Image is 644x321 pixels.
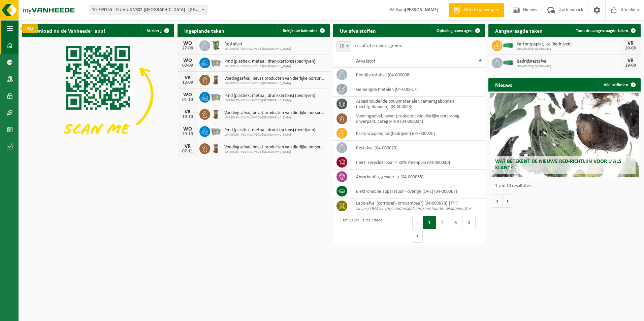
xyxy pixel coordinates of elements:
span: 10 [336,41,351,51]
h2: Uw afvalstoffen [333,24,383,37]
div: VR [181,144,194,149]
td: restafval (04-000029) [351,141,485,155]
div: 12-09 [181,80,194,85]
span: Verberg [147,29,162,33]
img: WB-0140-HPE-BN-01 [210,142,222,154]
span: Toon de aangevraagde taken [576,29,628,33]
div: 29-10 [181,132,194,137]
div: WO [181,58,194,63]
span: 10-799155 - FLUVIUS-VS02-[GEOGRAPHIC_DATA] [224,47,291,51]
h2: Download nu de Vanheede+ app! [22,24,112,37]
img: HK-XC-30-GN-00 [503,42,514,48]
div: 1 tot 10 van 31 resultaten [336,215,382,243]
div: WO [181,92,194,98]
span: Pmd (plastiek, metaal, drankkartons) (bedrijven) [224,93,315,99]
div: VR [181,109,194,115]
button: Verberg [141,24,173,37]
div: VR [181,75,194,80]
img: WB-2500-GAL-GY-01 [210,91,222,102]
span: Pmd (plastiek, metaal, drankkartons) (bedrijven) [224,59,315,64]
button: Previous [412,216,423,229]
div: 27-08 [181,46,194,51]
div: 29-08 [624,46,637,51]
span: 10-799155 - FLUVIUS-VS02-[GEOGRAPHIC_DATA] [224,150,326,154]
span: 10-799155 - FLUVIUS-VS02-[GEOGRAPHIC_DATA] [224,64,315,68]
span: 10-799155 - FLUVIUS-VS02-[GEOGRAPHIC_DATA] [224,133,315,137]
span: Omwisseling op aanvraag [517,47,620,51]
a: Alle artikelen [598,78,640,92]
td: voedingsafval, bevat producten van dierlijke oorsprong, onverpakt, categorie 3 (04-000024) [351,111,485,126]
img: WB-2500-GAL-GY-01 [210,125,222,137]
td: labo-afval (corrosief - ontvlambaar) (04-000078) | [351,199,485,213]
span: Wat betekent de nieuwe RED-richtlijn voor u als klant? [495,159,621,171]
span: Bedrijfsrestafval [517,59,620,64]
span: Omwisseling op aanvraag [517,64,620,68]
img: WB-0140-HPE-BN-01 [210,108,222,119]
button: 4 [462,216,476,229]
a: Wat betekent de nieuwe RED-richtlijn voor u als klant? [490,93,639,177]
span: 10-799155 - FLUVIUS-VS02-[GEOGRAPHIC_DATA] [224,81,326,85]
span: Ophaling aanvragen [437,29,473,33]
button: Vorige [492,194,503,208]
div: VR [624,58,637,63]
span: Pmd (plastiek, metaal, drankkartons) (bedrijven) [224,128,315,133]
div: 01-10 [181,98,194,102]
h2: Ingeplande taken [178,24,231,37]
a: Offerte aanvragen [449,3,504,17]
div: VR [624,41,637,46]
td: inert, recycleerbaar < 80% steenpuin (04-000030) [351,155,485,170]
div: 10-10 [181,115,194,119]
p: 1 van 10 resultaten [495,184,637,188]
td: elektronische apparatuur - overige (OVE) (04-000067) [351,184,485,199]
strong: [PERSON_NAME] [405,7,439,12]
span: Voedingsafval, bevat producten van dierlijke oorsprong, onverpakt, categorie 3 [224,145,326,150]
img: Download de VHEPlus App [22,37,174,151]
span: 10-799155 - FLUVIUS-VS02-TORHOUT - TORHOUT [89,5,207,15]
a: Bekijk uw kalender [277,24,329,37]
span: 10-799155 - FLUVIUS-VS02-TORHOUT - TORHOUT [89,5,206,15]
button: Next [412,229,423,243]
span: Restafval [224,42,291,47]
td: karton/papier, los (bedrijven) (04-000026) [351,126,485,141]
div: 29-08 [624,63,637,68]
img: WB-0240-HPE-GN-50 [210,39,222,51]
h2: Aangevraagde taken [488,24,549,37]
span: 10-799155 - FLUVIUS-VS02-[GEOGRAPHIC_DATA] [224,116,326,120]
span: Voedingsafval, bevat producten van dierlijke oorsprong, onverpakt, categorie 3 [224,76,326,81]
div: 07-11 [181,149,194,154]
div: 03-09 [181,63,194,68]
i: THT zuiver/TBM zuiver/condensaat benzeenhoudend+spoelwater [356,201,472,211]
img: HK-XC-30-GN-00 [503,59,514,65]
div: WO [181,127,194,132]
td: absorbentia, gevaarlijk (04-000055) [351,170,485,184]
span: Offerte aanvragen [462,7,501,13]
td: asbesthoudende bouwmaterialen cementgebonden (hechtgebonden) (04-000023) [351,97,485,111]
button: 1 [423,216,436,229]
span: 10-799155 - FLUVIUS-VS02-[GEOGRAPHIC_DATA] [224,99,315,103]
span: Voedingsafval, bevat producten van dierlijke oorsprong, onverpakt, categorie 3 [224,110,326,116]
img: WB-2500-GAL-GY-01 [210,57,222,68]
span: 10 [337,42,351,51]
button: Volgende [503,194,513,208]
td: gemengde metalen (04-000017) [351,82,485,97]
button: 3 [449,216,462,229]
div: WO [181,41,194,46]
span: Bekijk uw kalender [283,29,317,33]
span: Afvalstof [356,59,375,64]
span: Karton/papier, los (bedrijven) [517,42,620,47]
img: WB-0140-HPE-BN-01 [210,74,222,85]
button: 2 [436,216,449,229]
a: Ophaling aanvragen [431,24,484,37]
label: resultaten weergeven [355,43,402,48]
h2: Nieuws [488,78,519,91]
td: bedrijfsrestafval (04-000008) [351,68,485,82]
a: Toon de aangevraagde taken [571,24,640,37]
